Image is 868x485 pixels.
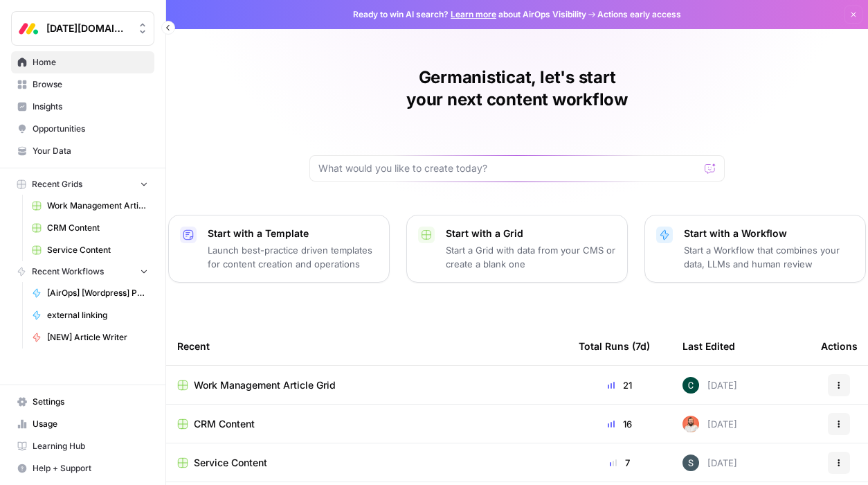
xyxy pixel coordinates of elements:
[26,326,154,349] a: [NEW] Article Writer
[33,440,148,452] span: Learning Hub
[406,215,628,283] button: Start with a GridStart a Grid with data from your CMS or create a blank one
[177,327,557,365] div: Recent
[26,282,154,304] a: [AirOps] [Wordpress] Publish Cornerstone Post
[579,456,660,470] div: 7
[821,327,858,365] div: Actions
[579,378,660,392] div: 21
[33,145,148,157] span: Your Data
[682,327,735,365] div: Last Edited
[597,8,681,21] span: Actions early access
[177,417,557,431] a: CRM Content
[47,222,148,234] span: CRM Content
[11,96,154,118] a: Insights
[194,456,267,470] span: Service Content
[318,161,699,175] input: What would you like to create today?
[47,309,148,321] span: external linking
[47,331,148,344] span: [NEW] Article Writer
[11,261,154,282] button: Recent Workflows
[11,174,154,195] button: Recent Grids
[11,11,154,46] button: Workspace: Monday.com
[26,217,154,239] a: CRM Content
[11,140,154,162] a: Your Data
[32,178,82,191] span: Recent Grids
[682,377,737,394] div: [DATE]
[33,396,148,408] span: Settings
[26,239,154,261] a: Service Content
[47,244,148,256] span: Service Content
[33,123,148,135] span: Opportunities
[11,73,154,96] a: Browse
[682,416,699,432] img: ui9db3zf480wl5f9in06l3n7q51r
[446,227,616,240] p: Start with a Grid
[353,8,586,21] span: Ready to win AI search? about AirOps Visibility
[682,455,699,471] img: ygk961fcslvh5xk8o91lvmgczoho
[309,67,725,111] h1: Germanisticat, let's start your next content workflow
[177,456,557,470] a: Service Content
[682,455,737,471] div: [DATE]
[33,100,148,113] span: Insights
[11,118,154,140] a: Opportunities
[682,377,699,394] img: vwv6frqzyjkvcnqomnnxlvzyyij2
[446,243,616,271] p: Start a Grid with data from your CMS or create a blank one
[32,265,104,278] span: Recent Workflows
[47,287,148,299] span: [AirOps] [Wordpress] Publish Cornerstone Post
[644,215,866,283] button: Start with a WorkflowStart a Workflow that combines your data, LLMs and human review
[194,378,336,392] span: Work Management Article Grid
[11,457,154,479] button: Help + Support
[177,378,557,392] a: Work Management Article Grid
[684,227,854,240] p: Start with a Workflow
[11,51,154,73] a: Home
[26,195,154,217] a: Work Management Article Grid
[208,227,378,240] p: Start with a Template
[33,418,148,430] span: Usage
[33,56,148,69] span: Home
[26,304,154,326] a: external linking
[579,327,650,365] div: Total Runs (7d)
[208,243,378,271] p: Launch best-practice driven templates for content creation and operations
[33,78,148,91] span: Browse
[16,16,41,41] img: Monday.com Logo
[451,9,496,19] a: Learn more
[682,416,737,432] div: [DATE]
[579,417,660,431] div: 16
[194,417,255,431] span: CRM Content
[11,413,154,435] a: Usage
[46,21,130,35] span: [DATE][DOMAIN_NAME]
[11,391,154,413] a: Settings
[11,435,154,457] a: Learning Hub
[47,200,148,212] span: Work Management Article Grid
[684,243,854,271] p: Start a Workflow that combines your data, LLMs and human review
[168,215,390,283] button: Start with a TemplateLaunch best-practice driven templates for content creation and operations
[33,462,148,475] span: Help + Support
